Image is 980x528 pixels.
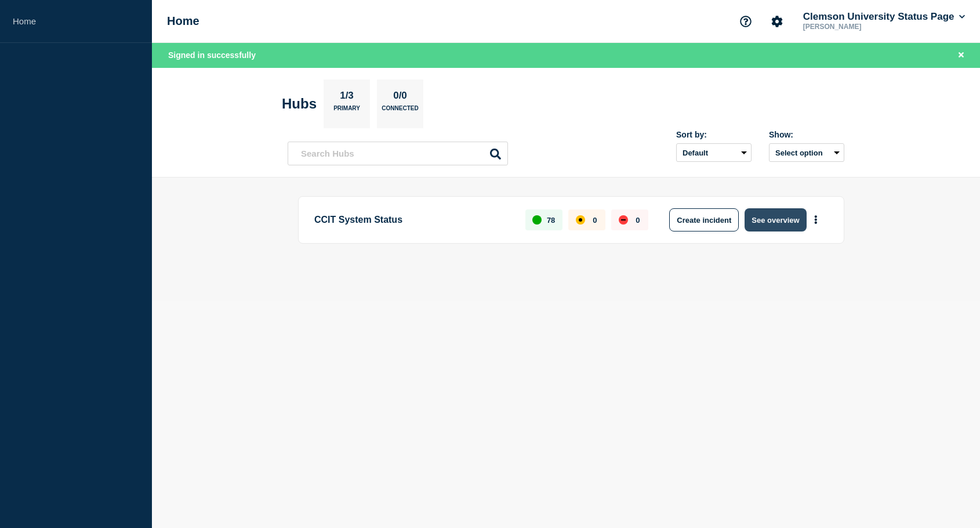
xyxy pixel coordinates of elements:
[619,215,628,225] div: down
[288,142,508,165] input: Search Hubs
[336,90,358,105] p: 1/3
[636,216,640,225] p: 0
[168,50,256,60] span: Signed in successfully
[547,216,555,225] p: 78
[954,49,968,62] button: Close banner
[314,208,512,232] p: CCIT System Status
[801,23,921,31] p: [PERSON_NAME]
[669,208,739,232] button: Create incident
[167,15,199,28] h1: Home
[801,11,967,23] button: Clemson University Status Page
[532,215,542,225] div: up
[282,96,317,112] h2: Hubs
[333,105,360,117] p: Primary
[745,208,806,232] button: See overview
[576,215,585,225] div: affected
[382,105,418,117] p: Connected
[769,143,844,162] button: Select option
[676,143,752,162] select: Sort by
[769,130,844,139] div: Show:
[734,9,758,34] button: Support
[676,130,752,139] div: Sort by:
[765,9,789,34] button: Account settings
[389,90,412,105] p: 0/0
[808,209,823,231] button: More actions
[593,216,597,225] p: 0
